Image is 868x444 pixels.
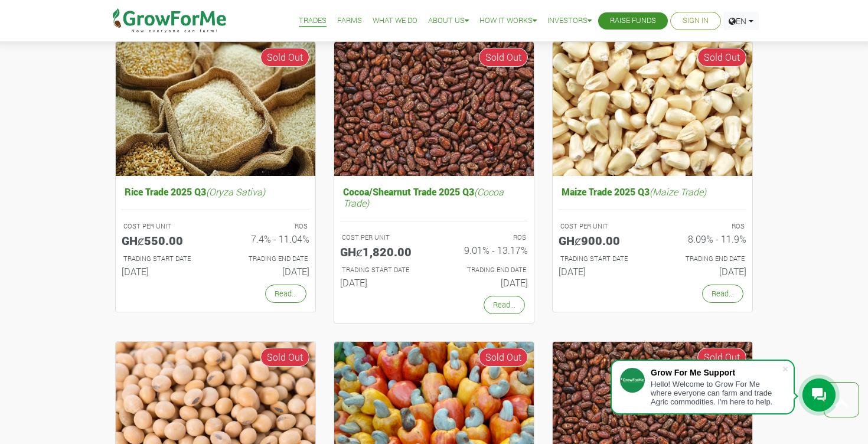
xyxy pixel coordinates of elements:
a: Sign In [683,15,709,27]
h6: [DATE] [340,277,425,288]
h5: GHȼ550.00 [122,233,207,247]
p: Estimated Trading End Date [663,254,745,264]
a: About Us [428,15,469,27]
h6: 9.01% - 13.17% [443,244,528,256]
h6: [DATE] [122,266,207,277]
a: Farms [337,15,362,27]
h5: Rice Trade 2025 Q3 [122,183,309,200]
i: (Maize Trade) [650,185,706,198]
a: What We Do [373,15,417,27]
img: growforme image [334,42,534,176]
span: Sold Out [260,48,309,67]
a: Read... [484,296,525,314]
div: Grow For Me Support [651,368,782,377]
h5: Maize Trade 2025 Q3 [559,183,746,200]
p: Estimated Trading Start Date [560,254,642,264]
h5: GHȼ900.00 [559,233,644,247]
img: growforme image [116,42,315,176]
i: (Cocoa Trade) [343,185,504,209]
a: Trades [299,15,327,27]
p: Estimated Trading End Date [445,265,526,275]
p: ROS [663,221,745,231]
a: EN [723,12,759,30]
h5: GHȼ1,820.00 [340,244,425,259]
h6: 8.09% - 11.9% [661,233,746,244]
a: Read... [265,285,306,303]
a: Cocoa/Shearnut Trade 2025 Q3(Cocoa Trade) COST PER UNIT GHȼ1,820.00 ROS 9.01% - 13.17% TRADING ST... [340,183,528,293]
p: COST PER UNIT [342,233,423,243]
div: Hello! Welcome to Grow For Me where everyone can farm and trade Agric commodities. I'm here to help. [651,380,782,406]
span: Sold Out [479,48,528,67]
p: COST PER UNIT [123,221,205,231]
h5: Cocoa/Shearnut Trade 2025 Q3 [340,183,528,211]
p: ROS [226,221,308,231]
i: (Oryza Sativa) [206,185,265,198]
h6: [DATE] [559,266,644,277]
a: Rice Trade 2025 Q3(Oryza Sativa) COST PER UNIT GHȼ550.00 ROS 7.4% - 11.04% TRADING START DATE [DA... [122,183,309,282]
a: Maize Trade 2025 Q3(Maize Trade) COST PER UNIT GHȼ900.00 ROS 8.09% - 11.9% TRADING START DATE [DA... [559,183,746,282]
p: COST PER UNIT [560,221,642,231]
p: ROS [445,233,526,243]
h6: 7.4% - 11.04% [224,233,309,244]
p: Estimated Trading Start Date [123,254,205,264]
a: Read... [702,285,743,303]
h6: [DATE] [661,266,746,277]
img: growforme image [553,42,752,176]
p: Estimated Trading Start Date [342,265,423,275]
a: How it Works [479,15,537,27]
a: Raise Funds [610,15,656,27]
span: Sold Out [479,348,528,367]
a: Investors [547,15,592,27]
h6: [DATE] [443,277,528,288]
span: Sold Out [697,48,746,67]
span: Sold Out [697,348,746,367]
h6: [DATE] [224,266,309,277]
span: Sold Out [260,348,309,367]
p: Estimated Trading End Date [226,254,308,264]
